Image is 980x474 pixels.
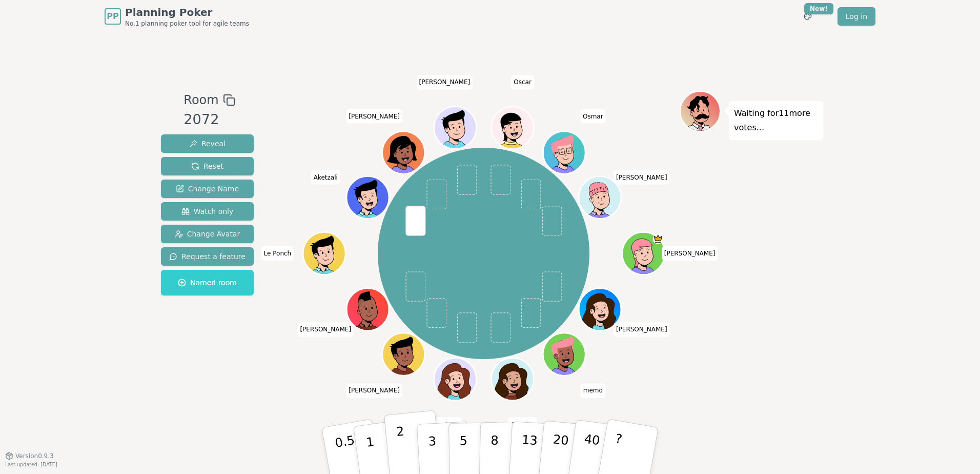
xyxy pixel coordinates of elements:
div: 2072 [183,109,235,130]
button: Reveal [161,134,254,153]
span: Change Name [176,184,239,194]
span: Planning Poker [125,5,249,19]
span: Version 0.9.3 [15,452,54,460]
span: Click to change your name [511,75,534,89]
span: Click to change your name [508,418,537,432]
button: Change Name [161,180,254,198]
span: Click to change your name [427,418,461,432]
span: Last updated: [DATE] [5,462,57,467]
button: Version0.9.3 [5,452,54,460]
span: Click to change your name [297,322,354,337]
span: Request a feature [169,251,246,262]
span: Change Avatar [175,229,240,239]
button: Change Avatar [161,225,254,243]
span: Reveal [189,139,226,149]
button: Click to change your avatar [435,359,475,399]
span: Named room [178,278,237,288]
span: No.1 planning poker tool for agile teams [125,19,249,28]
p: Waiting for 11 more votes... [734,106,818,135]
span: Click to change your name [581,383,605,398]
span: Click to change your name [662,246,718,261]
button: New! [799,7,817,26]
span: Miguel is the host [652,233,663,244]
span: Click to change your name [346,383,402,398]
span: Click to change your name [580,109,606,124]
div: New! [804,3,833,14]
a: Log in [838,7,875,26]
button: Request a feature [161,247,254,266]
span: Click to change your name [417,75,473,89]
button: Watch only [161,202,254,221]
span: Room [183,91,218,109]
button: Named room [161,270,254,295]
span: Click to change your name [346,109,402,124]
span: Watch only [181,206,234,216]
span: Click to change your name [311,170,340,185]
button: Reset [161,157,254,175]
span: Click to change your name [614,322,670,337]
a: PPPlanning PokerNo.1 planning poker tool for agile teams [105,5,249,28]
span: PP [107,10,118,23]
span: Click to change your name [614,170,670,185]
span: Click to change your name [261,246,294,261]
span: Reset [191,161,223,171]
